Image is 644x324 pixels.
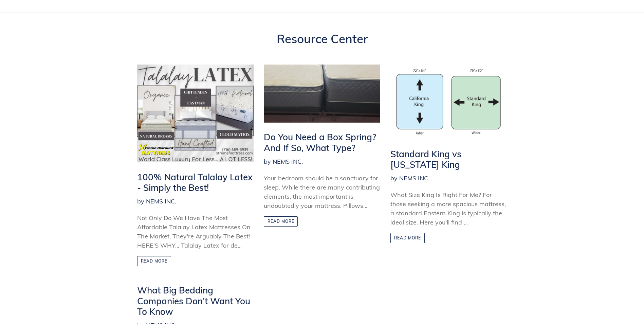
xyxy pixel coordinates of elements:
a: Read more: Standard King vs California King [390,233,425,243]
span: by NEMS INC. [264,157,303,166]
a: Read more: 100% Natural Talalay Latex - Simply the Best! [137,256,171,266]
h2: Standard King vs [US_STATE] King [390,149,507,170]
span: by NEMS INC. [137,197,176,206]
a: Read more: Do You Need a Box Spring? And If So, What Type? [264,216,298,227]
div: Your bedroom should be a sanctuary for sleep. While there are many contributing elements, the mos... [264,174,380,210]
h2: Do You Need a Box Spring? And If So, What Type? [264,132,380,153]
div: What Size King Is Right For Me? For those seeking a more spacious mattress, a standard Eastern Ki... [390,190,507,227]
a: Standard King vs [US_STATE] King [390,65,507,170]
a: 100% Natural Talalay Latex - Simply the Best! [137,65,254,193]
div: Not Only Do We Have The Most Affordable Talalay Latex Mattresses On The Market, They're Arguably ... [137,213,254,250]
a: What Big Bedding Companies Don’t Want You To Know [137,285,254,317]
span: by NEMS INC. [390,174,429,183]
h2: 100% Natural Talalay Latex - Simply the Best! [137,172,254,193]
h1: Resource Center [137,32,507,46]
a: Do You Need a Box Spring? And If So, What Type? [264,65,380,153]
